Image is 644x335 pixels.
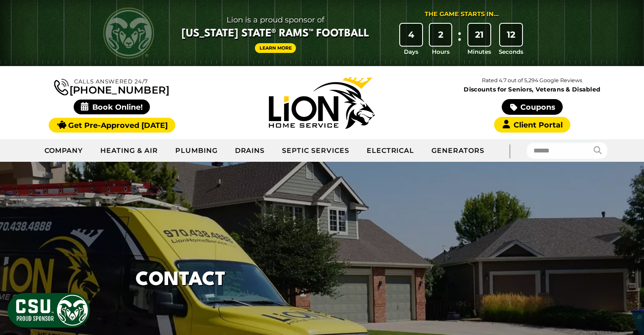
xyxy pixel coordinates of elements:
a: Drains [227,140,274,161]
h1: Contact [135,266,226,294]
span: Hours [432,47,450,56]
img: CSU Rams logo [103,8,154,58]
div: | [493,139,527,162]
span: Discounts for Seniors, Veterans & Disabled [429,86,636,92]
a: Learn More [255,43,296,53]
div: 21 [468,24,490,46]
a: Coupons [502,99,563,115]
a: Heating & Air [92,140,166,161]
a: Septic Services [274,140,358,161]
span: Lion is a proud sponsor of [182,13,369,27]
div: 4 [400,24,422,46]
a: Electrical [358,140,423,161]
img: Lion Home Service [269,77,375,129]
a: Company [36,140,92,161]
a: Plumbing [167,140,227,161]
span: Days [404,47,418,56]
span: Minutes [467,47,491,56]
a: Client Portal [494,117,570,133]
p: Rated 4.7 out of 5,294 Google Reviews [427,76,637,85]
a: Get Pre-Approved [DATE] [49,118,175,133]
a: Generators [423,140,493,161]
div: 2 [430,24,452,46]
div: : [455,24,464,56]
span: [US_STATE] State® Rams™ Football [182,27,369,41]
span: Seconds [499,47,523,56]
div: The Game Starts in... [425,10,499,19]
a: [PHONE_NUMBER] [54,77,169,95]
div: 12 [500,24,522,46]
img: CSU Sponsor Badge [6,292,91,329]
span: Book Online! [74,100,150,114]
